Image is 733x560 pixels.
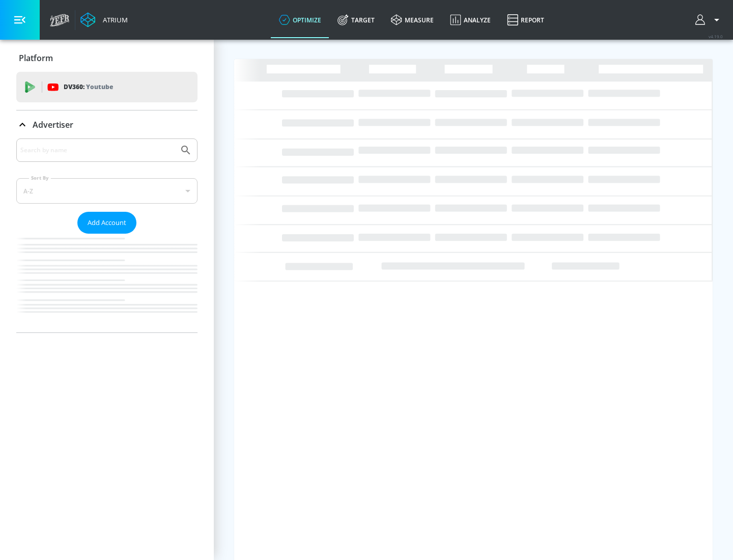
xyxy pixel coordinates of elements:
a: optimize [271,2,329,38]
a: measure [383,2,442,38]
a: Analyze [442,2,499,38]
input: Search by name [20,144,175,157]
button: Add Account [77,212,136,234]
p: Youtube [86,81,113,92]
div: Advertiser [16,138,198,332]
div: Platform [16,44,198,72]
p: Advertiser [33,119,73,130]
label: Sort By [29,175,51,181]
div: A-Z [16,178,198,204]
p: Platform [19,52,53,64]
nav: list of Advertiser [16,234,198,332]
div: Atrium [99,15,128,24]
div: DV360: Youtube [16,72,198,102]
div: Advertiser [16,110,198,139]
a: Target [329,2,383,38]
span: v 4.19.0 [709,34,723,39]
span: Add Account [88,217,126,229]
a: Atrium [80,12,128,27]
a: Report [499,2,552,38]
p: DV360: [64,81,113,93]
